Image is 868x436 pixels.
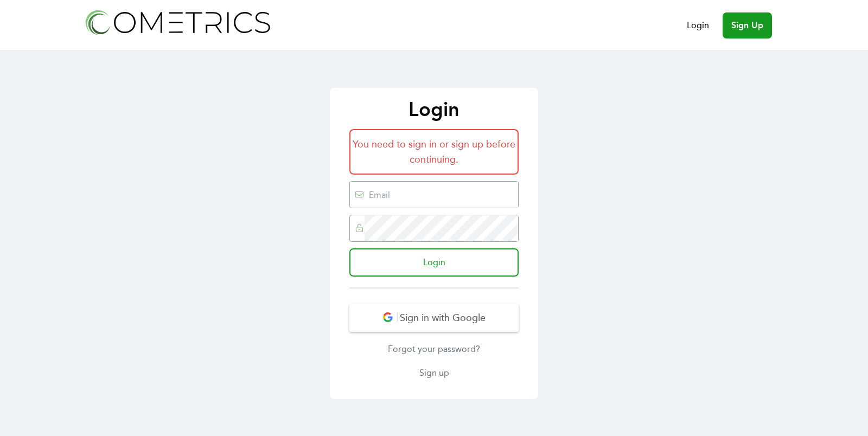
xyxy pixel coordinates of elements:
[723,12,772,39] a: Sign Up
[349,367,519,380] a: Sign up
[349,129,519,175] div: You need to sign in or sign up before continuing.
[687,19,709,32] a: Login
[365,182,518,208] input: Email
[341,99,527,120] p: Login
[82,7,272,37] img: Cometrics logo
[349,248,519,277] input: Login
[349,343,519,356] a: Forgot your password?
[349,304,519,332] button: Sign in with Google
